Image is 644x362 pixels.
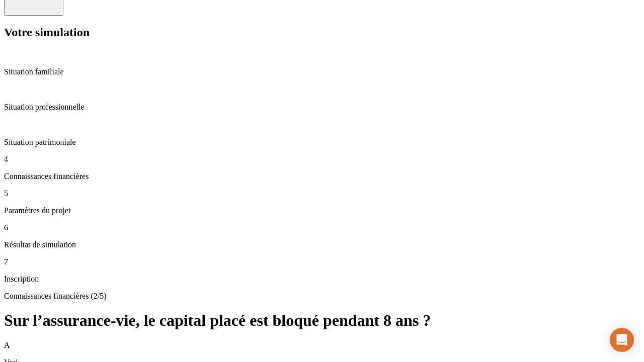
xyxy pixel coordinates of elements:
[4,103,640,112] p: Situation professionnelle
[4,155,640,164] p: 4
[4,172,640,181] p: Connaissances financières
[4,138,640,147] p: Situation patrimoniale
[4,223,640,232] p: 6
[4,240,640,249] p: Résultat de simulation
[4,311,640,330] h1: Sur l’assurance-vie, le capital placé est bloqué pendant 8 ans ?
[610,328,634,352] div: Open Intercom Messenger
[4,67,640,76] p: Situation familiale
[4,341,640,350] p: A
[4,292,640,301] p: Connaissances financières (2/5)
[4,26,640,39] h2: Votre simulation
[4,275,640,284] p: Inscription
[4,257,640,266] p: 7
[4,206,640,215] p: Paramètres du projet
[4,189,640,198] p: 5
